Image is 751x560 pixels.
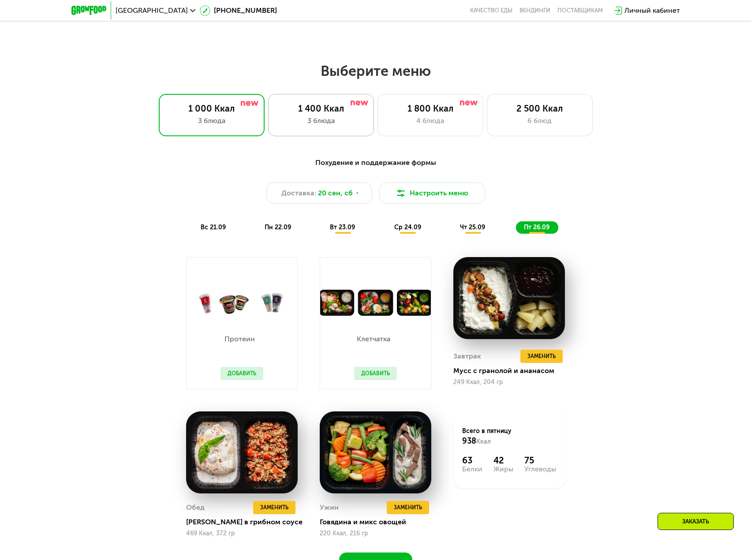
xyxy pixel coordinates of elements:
[186,501,205,514] div: Обед
[476,438,491,445] span: Ккал
[116,7,188,14] span: [GEOGRAPHIC_DATA]
[320,518,438,526] div: Говядина и микс овощей
[658,513,734,530] div: Заказать
[453,379,565,386] div: 249 Ккал, 204 гр
[253,501,295,514] button: Заменить
[265,224,291,231] span: пн 22.09
[493,466,513,473] div: Жиры
[220,336,259,343] p: Протеин
[320,530,431,537] div: 220 Ккал, 216 гр
[200,5,277,16] a: [PHONE_NUMBER]
[318,188,353,198] span: 20 сен, сб
[277,103,365,114] div: 1 400 Ккал
[354,336,392,343] p: Клетчатка
[453,350,481,363] div: Завтрак
[520,350,563,363] button: Заменить
[394,224,421,231] span: ср 24.09
[320,501,339,514] div: Ужин
[168,116,255,126] div: 3 блюда
[493,455,513,466] div: 42
[527,352,556,361] span: Заменить
[28,62,723,80] h2: Выберите меню
[519,7,550,14] a: Вендинги
[201,224,226,231] span: вс 21.09
[186,530,298,537] div: 469 Ккал, 372 гр
[462,466,482,473] div: Белки
[462,436,476,446] span: 938
[281,188,316,198] span: Доставка:
[624,5,680,16] div: Личный кабинет
[387,116,474,126] div: 4 блюда
[524,455,556,466] div: 75
[460,224,485,231] span: чт 25.09
[496,116,583,126] div: 6 блюд
[379,183,485,204] button: Настроить меню
[115,157,637,168] div: Похудение и поддержание формы
[220,367,263,380] button: Добавить
[186,518,305,526] div: [PERSON_NAME] в грибном соусе
[330,224,355,231] span: вт 23.09
[354,367,397,380] button: Добавить
[462,455,482,466] div: 63
[387,501,429,514] button: Заменить
[524,466,556,473] div: Углеводы
[387,103,474,114] div: 1 800 Ккал
[557,7,603,14] div: поставщикам
[524,224,549,231] span: пт 26.09
[462,427,556,446] div: Всего в пятницу
[277,116,365,126] div: 3 блюда
[453,366,572,375] div: Мусс с гранолой и ананасом
[260,503,288,512] span: Заменить
[168,103,255,114] div: 1 000 Ккал
[394,503,422,512] span: Заменить
[496,103,583,114] div: 2 500 Ккал
[470,7,512,14] a: Качество еды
